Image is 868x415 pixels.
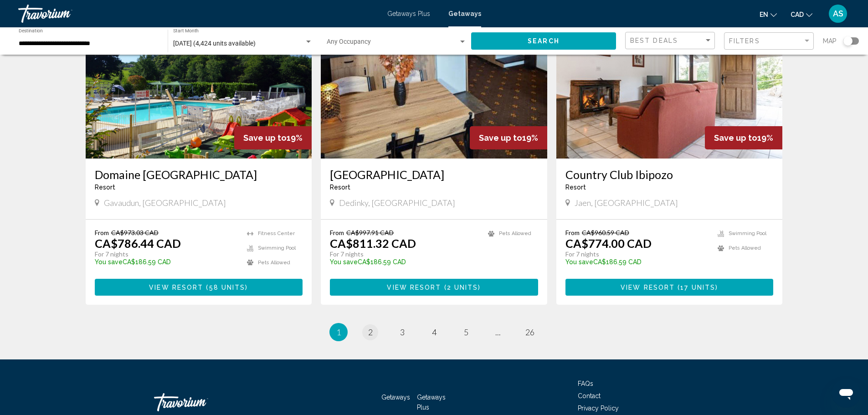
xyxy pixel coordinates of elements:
[339,198,455,208] span: Dedinky, [GEOGRAPHIC_DATA]
[321,13,547,159] img: F068I01X.jpg
[565,184,586,191] span: Resort
[479,133,522,143] span: Save up to
[387,284,441,291] span: View Resort
[675,284,718,291] span: ( )
[565,258,593,266] span: You save
[630,37,712,45] mat-select: Sort by
[95,250,238,258] p: For 7 nights
[833,9,843,18] span: AS
[209,284,246,291] span: 58 units
[86,323,783,341] ul: Pagination
[528,38,560,45] span: Search
[582,229,629,236] span: CA$960.59 CAD
[464,327,468,337] span: 5
[630,37,678,44] span: Best Deals
[330,258,358,266] span: You save
[565,229,580,236] span: From
[346,229,394,236] span: CA$997.91 CAD
[565,279,774,296] button: View Resort(17 units)
[565,236,652,250] p: CA$774.00 CAD
[432,327,437,337] span: 4
[621,284,675,291] span: View Resort
[760,8,777,21] button: Change language
[149,284,203,291] span: View Resort
[495,327,501,337] span: ...
[791,8,812,21] button: Change currency
[95,168,303,181] a: Domaine [GEOGRAPHIC_DATA]
[18,5,378,23] a: Travorium
[575,198,678,208] span: Jaen, [GEOGRAPHIC_DATA]
[95,229,109,236] span: From
[336,327,341,337] span: 1
[525,327,534,337] span: 26
[760,11,768,18] span: en
[791,11,804,18] span: CAD
[565,258,709,266] p: CA$186.59 CAD
[86,13,312,159] img: 4195O04X.jpg
[95,236,181,250] p: CA$786.44 CAD
[565,168,774,181] a: Country Club Ibipozo
[330,184,350,191] span: Resort
[95,258,123,266] span: You save
[258,260,290,266] span: Pets Allowed
[447,284,478,291] span: 2 units
[714,133,757,143] span: Save up to
[330,229,344,236] span: From
[400,327,405,337] span: 3
[234,126,312,149] div: 19%
[578,405,619,412] a: Privacy Policy
[448,10,481,17] a: Getaways
[368,327,373,337] span: 2
[823,35,837,47] span: Map
[330,250,479,258] p: For 7 nights
[729,231,766,236] span: Swimming Pool
[95,258,238,266] p: CA$186.59 CAD
[832,379,861,408] iframe: Button to launch messaging window
[578,380,593,387] a: FAQs
[104,198,226,208] span: Gavaudun, [GEOGRAPHIC_DATA]
[471,32,616,49] button: Search
[729,245,761,251] span: Pets Allowed
[330,279,538,296] button: View Resort(2 units)
[417,394,446,411] a: Getaways Plus
[381,394,410,401] a: Getaways
[724,32,814,51] button: Filter
[578,392,601,400] a: Contact
[705,126,782,149] div: 19%
[729,37,760,45] span: Filters
[95,279,303,296] button: View Resort(58 units)
[556,13,783,159] img: D792I01X.jpg
[203,284,248,291] span: ( )
[95,184,115,191] span: Resort
[258,231,295,236] span: Fitness Center
[243,133,287,143] span: Save up to
[330,258,479,266] p: CA$186.59 CAD
[470,126,547,149] div: 19%
[565,250,709,258] p: For 7 nights
[173,40,256,47] span: [DATE] (4,424 units available)
[680,284,715,291] span: 17 units
[111,229,159,236] span: CA$973.03 CAD
[442,284,481,291] span: ( )
[499,231,531,236] span: Pets Allowed
[330,168,538,181] a: [GEOGRAPHIC_DATA]
[258,245,296,251] span: Swimming Pool
[330,236,416,250] p: CA$811.32 CAD
[826,4,850,23] button: User Menu
[387,10,430,17] a: Getaways Plus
